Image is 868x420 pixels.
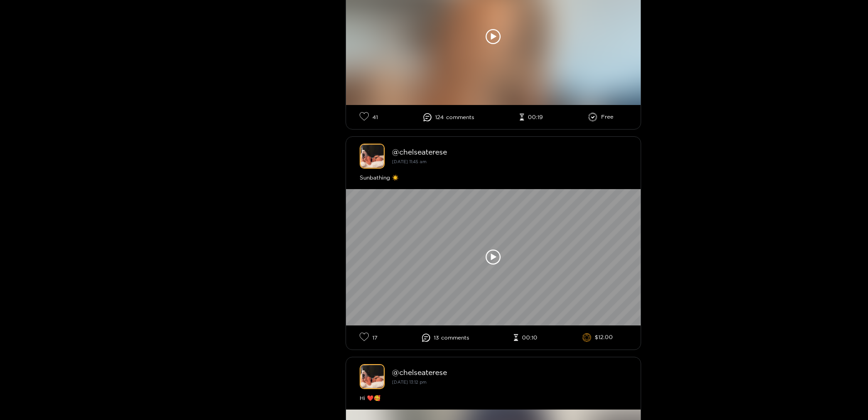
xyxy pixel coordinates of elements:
img: chelseaterese [360,364,385,389]
small: [DATE] 13:12 pm [392,380,426,385]
div: @ chelseaterese [392,368,627,376]
div: Sunbathing ☀️ [360,173,627,182]
span: comment s [446,114,474,120]
div: @ chelseaterese [392,148,627,156]
small: [DATE] 11:45 am [392,159,426,164]
li: Free [588,113,613,122]
div: Hi ❤️🥰 [360,394,627,403]
li: $12.00 [582,333,613,342]
span: comment s [441,335,469,341]
li: 13 [422,334,469,342]
li: 00:10 [514,334,537,341]
li: 00:19 [520,114,543,121]
li: 124 [423,113,474,121]
li: 17 [360,332,377,343]
li: 41 [360,112,378,122]
img: chelseaterese [360,144,385,169]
